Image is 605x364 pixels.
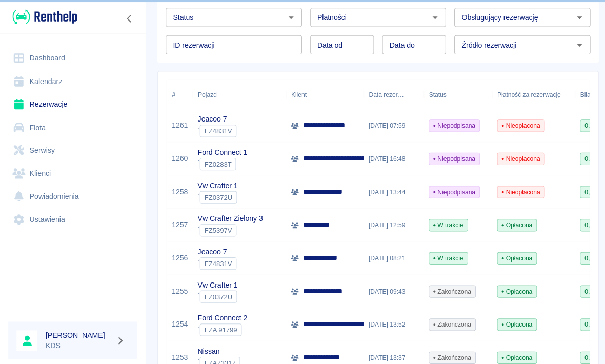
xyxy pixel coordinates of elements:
span: Nieopłacona [493,120,539,129]
span: Opłacona [493,350,531,359]
p: Vw Crafter Zielony 3 [196,211,260,222]
span: FZ4831V [198,126,234,134]
span: Nieopłacona [493,186,539,195]
span: FZA73317 [198,356,237,363]
div: [DATE] 13:44 [360,174,419,207]
span: Opłacona [493,218,531,228]
div: ` [196,124,234,136]
h6: [PERSON_NAME] [45,327,111,337]
span: Zakończona [425,350,471,359]
a: Kalendarz [8,69,136,92]
span: 0,00 zł [575,186,601,195]
div: [DATE] 16:48 [360,141,419,174]
p: Ford Connect 1 [196,146,245,156]
span: Opłacona [493,317,531,326]
div: Klient [283,79,360,108]
p: Jeacoo 7 [196,244,234,255]
a: 1254 [170,316,186,327]
a: Serwisy [8,137,136,160]
button: Otwórz [423,10,438,25]
p: Nissan [196,342,238,353]
div: ` [196,320,245,333]
div: Płatność za rezerwację [492,79,555,108]
a: 1256 [170,250,186,261]
div: # [170,79,174,108]
div: Data rezerwacji [365,79,400,108]
p: Jeacoo 7 [196,113,234,124]
button: Otwórz [567,37,581,52]
div: Klient [288,79,304,108]
span: Niepodpisana [425,120,475,129]
span: Opłacona [493,284,531,293]
div: [DATE] 07:59 [360,108,419,141]
p: Ford Connect 2 [196,310,245,320]
div: ` [196,255,234,267]
a: Renthelp logo [8,8,76,25]
span: 0,00 zł [575,317,601,326]
div: ` [196,288,235,300]
span: 0,00 zł [575,120,601,129]
span: FZ4831V [198,257,234,265]
span: Opłacona [493,251,531,260]
a: Dashboard [8,46,136,69]
input: DD.MM.YYYY [307,35,370,54]
button: Sort [400,87,414,101]
a: 1257 [170,217,186,228]
div: Płatność za rezerwację [487,79,569,108]
img: Renthelp logo [12,8,76,25]
div: ` [196,156,245,169]
div: Status [419,79,487,108]
span: Niepodpisana [425,186,475,195]
a: Flota [8,115,136,138]
a: Ustawienia [8,206,136,229]
p: KDS [45,337,111,348]
a: 1260 [170,152,186,163]
span: Niepodpisana [425,153,475,162]
span: Zakończona [425,284,471,293]
div: ` [196,222,260,234]
div: Pojazd [196,79,214,108]
span: FZA 91799 [198,323,239,331]
a: 1258 [170,185,186,195]
a: 1253 [170,349,186,359]
a: 1261 [170,119,186,130]
span: FZ0372U [198,290,234,298]
button: Otwórz [281,10,295,25]
div: [DATE] 13:52 [360,305,419,338]
p: Vw Crafter 1 [196,178,235,189]
a: Rezerwacje [8,92,136,115]
a: 1255 [170,283,186,294]
button: Zwiń nawigację [120,12,136,25]
div: Data rezerwacji [360,79,419,108]
div: Pojazd [191,79,283,108]
span: 0,00 zł [575,218,601,228]
button: Otwórz [567,10,581,25]
p: Vw Crafter 1 [196,277,235,288]
span: FZ0283T [198,159,233,167]
span: Nieopłacona [493,153,539,162]
div: ` [196,189,235,201]
span: W trakcie [425,218,463,228]
input: DD.MM.YYYY [378,35,441,54]
div: [DATE] 08:21 [360,239,419,272]
div: [DATE] 09:43 [360,272,419,305]
div: Status [425,79,442,108]
a: Powiadomienia [8,183,136,206]
span: FZ0372U [198,192,234,199]
span: 0,00 zł [575,284,601,293]
div: [DATE] 12:59 [360,207,419,239]
span: W trakcie [425,251,463,260]
div: # [165,79,191,108]
span: 0,00 zł [575,153,601,162]
span: FZ5397V [198,225,234,232]
a: Klienci [8,160,136,184]
span: 0,00 zł [575,350,601,359]
span: Zakończona [425,317,471,326]
span: 0,00 zł [575,251,601,260]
